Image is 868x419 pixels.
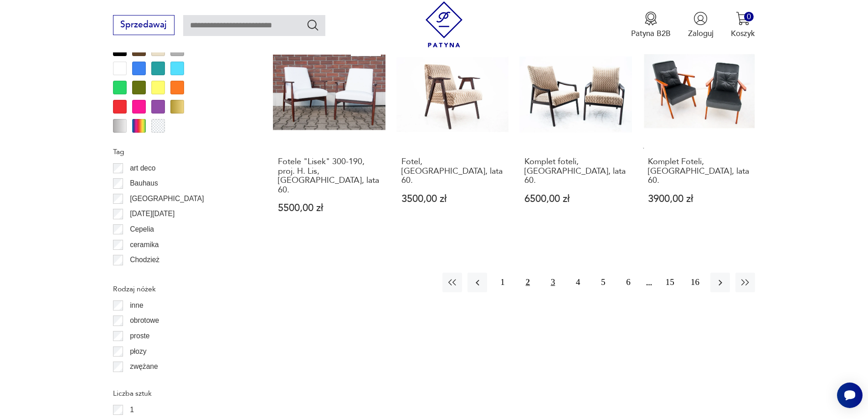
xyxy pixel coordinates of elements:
[113,388,247,399] p: Liczba sztuk
[543,273,563,292] button: 3
[130,330,149,342] p: proste
[130,208,175,220] p: [DATE][DATE]
[130,239,159,251] p: ceramika
[278,157,380,195] h3: Fotele "Lisek" 300-190, proj. H. Lis, [GEOGRAPHIC_DATA], lata 60.
[568,273,588,292] button: 4
[688,11,714,39] button: Zaloguj
[643,36,755,234] a: Komplet Foteli, Polska, lata 60.Komplet Foteli, [GEOGRAPHIC_DATA], lata 60.3900,00 zł
[113,22,175,29] a: Sprzedawaj
[130,315,159,326] p: obrotowe
[618,273,638,292] button: 6
[113,146,247,158] p: Tag
[130,346,146,357] p: płozy
[130,177,158,189] p: Bauhaus
[130,269,157,281] p: Ćmielów
[493,273,512,292] button: 1
[693,11,708,26] img: Ikonka użytkownika
[130,361,158,372] p: zwężane
[421,1,467,47] img: Patyna - sklep z meblami i dekoracjami vintage
[396,36,509,234] a: Fotel, Polska, lata 60.Fotel, [GEOGRAPHIC_DATA], lata 60.3500,00 zł
[731,11,755,39] button: 0Koszyk
[648,194,750,204] p: 3900,00 zł
[278,203,380,213] p: 5500,00 zł
[130,254,159,266] p: Chodzież
[644,11,658,26] img: Ikona medalu
[648,157,750,185] h3: Komplet Foteli, [GEOGRAPHIC_DATA], lata 60.
[524,157,627,185] h3: Komplet foteli, [GEOGRAPHIC_DATA], lata 60.
[744,12,754,21] div: 0
[593,273,613,292] button: 5
[631,11,671,39] a: Ikona medaluPatyna B2B
[113,15,175,35] button: Sprzedawaj
[113,283,247,295] p: Rodzaj nóżek
[130,223,154,235] p: Cepelia
[130,404,134,416] p: 1
[685,273,705,292] button: 16
[130,162,155,174] p: art deco
[524,194,627,204] p: 6500,00 zł
[518,273,538,292] button: 2
[837,383,863,408] iframe: Smartsupp widget button
[401,194,504,204] p: 3500,00 zł
[631,28,671,39] p: Patyna B2B
[660,273,680,292] button: 15
[519,36,632,234] a: Komplet foteli, Polska, lata 60.Komplet foteli, [GEOGRAPHIC_DATA], lata 60.6500,00 zł
[731,28,755,39] p: Koszyk
[306,18,319,31] button: Szukaj
[130,193,204,205] p: [GEOGRAPHIC_DATA]
[130,300,143,311] p: inne
[631,11,671,39] button: Patyna B2B
[736,11,750,26] img: Ikona koszyka
[401,157,504,185] h3: Fotel, [GEOGRAPHIC_DATA], lata 60.
[273,36,385,234] a: KlasykFotele "Lisek" 300-190, proj. H. Lis, Polska, lata 60.Fotele "Lisek" 300-190, proj. H. Lis,...
[688,28,714,39] p: Zaloguj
